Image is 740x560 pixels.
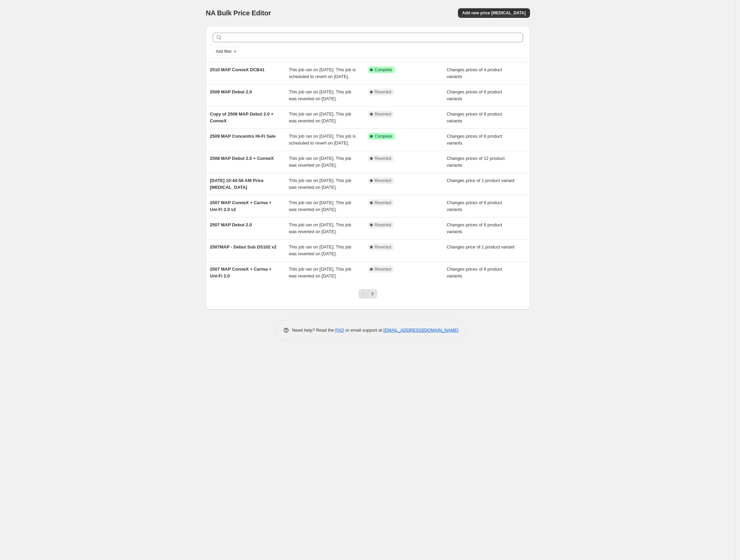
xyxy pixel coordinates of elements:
span: Reverted [375,222,391,228]
button: Add new price [MEDICAL_DATA] [458,8,530,18]
span: 2509 MAP Concentro Hi-Fi Sale [210,134,276,139]
span: Copy of 2508 MAP Debut 2.0 + ConneX [210,111,274,123]
nav: Pagination [358,289,377,299]
span: This job ran on [DATE]. This job was reverted on [DATE]. [289,111,351,123]
span: Complete [375,67,392,73]
span: Changes prices of 8 product variants [447,111,502,123]
span: Reverted [375,244,391,250]
span: Reverted [375,178,391,183]
span: NA Bulk Price Editor [206,9,271,17]
span: [DATE] 10:44:56 AM Price [MEDICAL_DATA] [210,178,264,190]
span: 2509 MAP Debut 2.0 [210,89,252,94]
span: Add filter [216,49,232,54]
span: Reverted [375,156,391,161]
span: 2507 MAP Debut 2.0 [210,222,252,227]
span: 2507MAP - Debut Sub DS102 v2 [210,244,277,249]
span: Changes prices of 8 product variants [447,267,502,278]
span: Changes prices of 12 product variants [447,156,505,168]
span: 2510 MAP ConneX DCB41 [210,67,265,72]
button: Add filter [213,47,240,56]
span: This job ran on [DATE]. This job was reverted on [DATE]. [289,89,351,101]
span: Reverted [375,200,391,206]
span: or email support at [344,328,383,333]
span: This job ran on [DATE]. This job was reverted on [DATE]. [289,244,351,256]
span: Changes price of 1 product variant [447,244,515,249]
span: Changes prices of 8 product variants [447,200,502,212]
span: Changes prices of 9 product variants [447,89,502,101]
span: Changes prices of 4 product variants [447,67,502,79]
span: 2507 MAP ConneX + Carina + Uni-Fi 2.0 v2 [210,200,271,212]
span: This job ran on [DATE]. This job is scheduled to revert on [DATE]. [289,67,356,79]
span: Complete [375,134,392,139]
span: This job ran on [DATE]. This job was reverted on [DATE]. [289,178,351,190]
a: [EMAIL_ADDRESS][DOMAIN_NAME] [383,328,458,333]
span: 2508 MAP Debut 2.0 + ConneX [210,156,274,161]
span: Need help? Read the [292,328,336,333]
span: Reverted [375,89,391,95]
span: Changes prices of 8 product variants [447,222,502,234]
span: Add new price [MEDICAL_DATA] [462,10,526,16]
span: This job ran on [DATE]. This job was reverted on [DATE]. [289,222,351,234]
span: This job ran on [DATE]. This job is scheduled to revert on [DATE]. [289,134,356,146]
span: Changes prices of 8 product variants [447,134,502,146]
span: This job ran on [DATE]. This job was reverted on [DATE]. [289,156,351,168]
span: This job ran on [DATE]. This job was reverted on [DATE]. [289,267,351,278]
span: Changes price of 1 product variant [447,178,515,183]
button: Next [368,289,377,299]
span: Reverted [375,111,391,117]
span: 2507 MAP ConneX + Carina + Uni-Fi 2.0 [210,267,271,278]
a: FAQ [335,328,344,333]
span: Reverted [375,267,391,272]
span: This job ran on [DATE]. This job was reverted on [DATE]. [289,200,351,212]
